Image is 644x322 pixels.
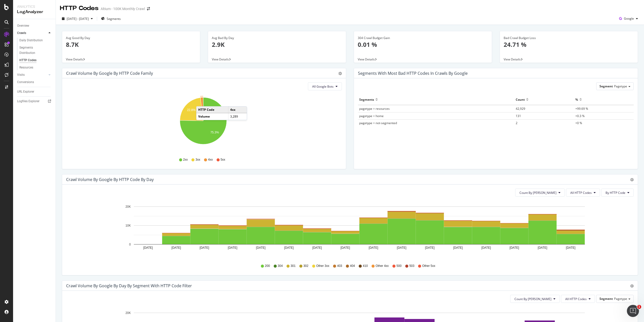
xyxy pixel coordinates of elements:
div: Visits [17,72,25,78]
span: 5xx [221,158,225,162]
div: Analytics [17,4,52,9]
button: Count By [PERSON_NAME] [510,295,560,303]
span: Other 5xx [422,264,435,268]
div: Daily Distribution [19,38,43,43]
span: pagetype = home [359,114,384,118]
text: [DATE] [566,246,576,249]
div: gear [630,284,634,288]
span: Other 4xx [376,264,389,268]
div: Segments [359,95,374,103]
div: Logfiles Explorer [17,99,39,104]
text: 10K [126,224,131,227]
button: By HTTP Code [601,189,634,197]
a: URL Explorer [17,89,52,94]
span: 1 [637,305,641,309]
a: Segments Distribution [19,45,52,56]
span: +0.3 % [575,114,585,118]
span: 4xx [208,158,213,162]
text: [DATE] [453,246,463,249]
span: All Google Bots [312,84,334,89]
span: 302 [303,264,308,268]
div: A chart. [66,201,630,259]
span: 403 [337,264,342,268]
a: Visits [17,72,47,78]
text: [DATE] [425,246,435,249]
td: 4xx [228,106,247,113]
div: Resources [19,65,33,70]
a: HTTP Codes [19,58,52,63]
span: By HTTP Code [606,191,625,195]
a: Logfiles Explorer [17,99,52,104]
div: % [575,95,578,103]
div: HTTP Codes [19,58,36,63]
text: [DATE] [256,246,266,249]
span: Pagetype [614,297,627,301]
text: [DATE] [172,246,181,249]
text: 0 [129,243,131,246]
div: 304 Crawl Budget Gain [358,36,488,40]
span: Count By Day [519,191,556,195]
span: Segment [599,297,613,301]
span: 2 [516,121,517,125]
span: pagetype = not-segmented [359,121,397,125]
div: Count [516,95,525,103]
div: Crawl Volume by google by HTTP Code by Day [66,177,154,182]
text: [DATE] [397,246,407,249]
p: 24.71 % [504,40,634,49]
a: Crawls [17,30,47,36]
span: View Details [212,57,229,61]
span: [DATE] - [DATE] [67,17,89,21]
td: Volume [196,113,228,120]
a: Conversions [17,80,52,85]
text: [DATE] [312,246,322,249]
span: Other 3xx [316,264,329,268]
span: +0 % [575,121,582,125]
span: All HTTP Codes [565,297,587,301]
text: [DATE] [284,246,294,249]
span: View Details [504,57,521,61]
iframe: Intercom live chat [627,305,639,317]
a: Overview [17,23,52,28]
div: Crawls [17,30,26,36]
span: 131 [516,114,521,118]
text: [DATE] [228,246,237,249]
text: [DATE] [200,246,209,249]
div: Avg Good By Day [66,36,196,40]
div: gear [338,72,342,75]
span: +99.69 % [575,106,588,111]
a: Daily Distribution [19,38,52,43]
span: 2xx [183,158,188,162]
text: 75.3% [210,131,219,134]
p: 8.7K [66,40,196,49]
span: 410 [363,264,368,268]
div: Segments Distribution [19,45,47,56]
div: Segments with most bad HTTP codes in Crawls by google [358,71,468,76]
a: Resources [19,65,52,70]
div: LogAnalyzer [17,9,52,15]
span: Count By Day [514,297,551,301]
text: [DATE] [538,246,547,249]
span: 3xx [195,158,200,162]
button: Google [617,15,640,23]
p: 2.9K [212,40,342,49]
text: [DATE] [481,246,491,249]
text: [DATE] [143,246,153,249]
svg: A chart. [66,94,340,153]
div: Avg Bad By Day [212,36,342,40]
span: Google [624,16,634,21]
span: 500 [396,264,401,268]
text: 22.8% [187,109,195,112]
div: gear [630,178,634,182]
text: [DATE] [369,246,378,249]
div: Altium - 100K Monthly Crawl [101,6,145,11]
button: All HTTP Codes [566,189,600,197]
button: Segments [99,15,123,23]
p: 0.01 % [358,40,488,49]
span: View Details [358,57,375,61]
div: Crawl Volume by google by HTTP Code Family [66,71,153,76]
text: [DATE] [341,246,350,249]
span: Segments [107,17,121,21]
text: 20K [126,205,131,208]
div: Crawl Volume by google by Day by Segment with HTTP Code Filter [66,283,192,288]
